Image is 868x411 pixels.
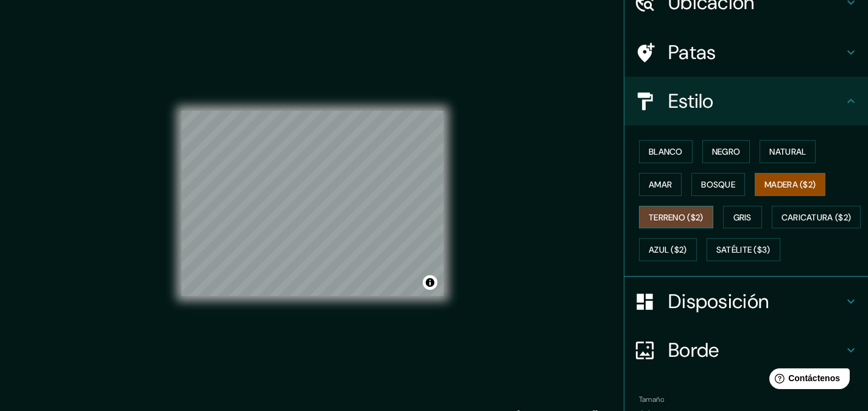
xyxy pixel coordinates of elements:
button: Negro [702,140,750,163]
div: Estilo [624,77,868,125]
font: Bosque [701,179,735,190]
font: Natural [769,146,806,157]
button: Azul ($2) [639,238,697,261]
div: Borde [624,326,868,374]
div: Disposición [624,277,868,326]
div: Patas [624,28,868,77]
font: Terreno ($2) [649,212,704,223]
font: Caricatura ($2) [782,212,852,223]
font: Amar [649,179,672,190]
font: Estilo [668,88,714,114]
button: Bosque [691,173,745,196]
button: Activar o desactivar atribución [423,275,437,290]
button: Caricatura ($2) [772,206,861,229]
button: Gris [723,206,762,229]
button: Satélite ($3) [707,238,780,261]
font: Borde [668,337,719,363]
button: Blanco [639,140,693,163]
font: Patas [668,40,716,65]
canvas: Mapa [182,111,443,296]
font: Tamaño [639,395,664,404]
font: Gris [733,212,752,223]
iframe: Lanzador de widgets de ayuda [760,364,855,398]
font: Satélite ($3) [716,245,771,256]
font: Azul ($2) [649,245,687,256]
font: Madera ($2) [764,179,816,190]
button: Amar [639,173,682,196]
button: Madera ($2) [755,173,825,196]
font: Negro [712,146,741,157]
button: Terreno ($2) [639,206,713,229]
font: Disposición [668,289,769,314]
font: Blanco [649,146,683,157]
button: Natural [760,140,816,163]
